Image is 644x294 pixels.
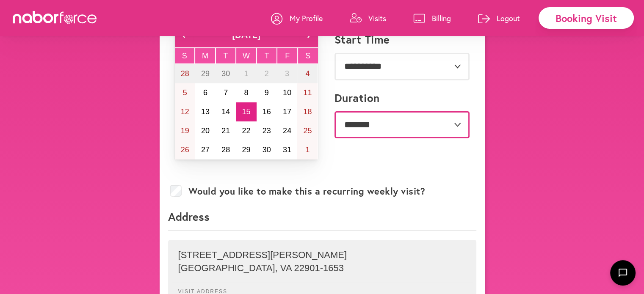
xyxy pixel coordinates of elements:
[182,52,187,60] abbr: Sunday
[201,126,210,135] abbr: October 20, 2025
[283,146,291,154] abbr: October 31, 2025
[303,88,312,97] abbr: October 11, 2025
[175,140,195,159] button: October 26, 2025
[283,126,291,135] abbr: October 24, 2025
[265,88,269,97] abbr: October 9, 2025
[413,5,451,31] a: Billing
[263,107,271,116] abbr: October 16, 2025
[181,107,189,116] abbr: October 12, 2025
[236,64,256,83] button: October 1, 2025
[201,69,210,78] abbr: September 29, 2025
[539,7,634,29] div: Booking Visit
[497,13,520,23] p: Logout
[285,69,289,78] abbr: October 3, 2025
[297,140,318,159] button: November 1, 2025
[202,52,208,60] abbr: Monday
[183,88,187,97] abbr: October 5, 2025
[432,13,451,23] p: Billing
[277,64,297,83] button: October 3, 2025
[257,140,277,159] button: October 30, 2025
[223,52,228,60] abbr: Tuesday
[216,83,236,102] button: October 7, 2025
[175,83,195,102] button: October 5, 2025
[265,69,269,78] abbr: October 2, 2025
[303,126,312,135] abbr: October 25, 2025
[305,146,310,154] abbr: November 1, 2025
[277,140,297,159] button: October 31, 2025
[277,102,297,121] button: October 17, 2025
[290,13,323,23] p: My Profile
[244,69,248,78] abbr: October 1, 2025
[303,107,312,116] abbr: October 18, 2025
[178,263,466,274] p: [GEOGRAPHIC_DATA] , VA 22901-1653
[271,5,323,31] a: My Profile
[277,121,297,140] button: October 24, 2025
[242,146,250,154] abbr: October 29, 2025
[263,126,271,135] abbr: October 23, 2025
[297,64,318,83] button: October 4, 2025
[257,64,277,83] button: October 2, 2025
[175,121,195,140] button: October 19, 2025
[195,102,216,121] button: October 13, 2025
[203,88,207,97] abbr: October 6, 2025
[350,5,386,31] a: Visits
[297,121,318,140] button: October 25, 2025
[257,121,277,140] button: October 23, 2025
[242,107,250,116] abbr: October 15, 2025
[297,83,318,102] button: October 11, 2025
[195,140,216,159] button: October 27, 2025
[201,107,210,116] abbr: October 13, 2025
[221,126,230,135] abbr: October 21, 2025
[244,88,248,97] abbr: October 8, 2025
[216,102,236,121] button: October 14, 2025
[221,107,230,116] abbr: October 14, 2025
[305,52,310,60] abbr: Saturday
[305,69,310,78] abbr: October 4, 2025
[283,88,291,97] abbr: October 10, 2025
[257,83,277,102] button: October 9, 2025
[236,102,256,121] button: October 15, 2025
[368,13,386,23] p: Visits
[168,209,476,231] p: Address
[334,91,380,104] label: Duration
[195,64,216,83] button: September 29, 2025
[178,250,466,261] p: [STREET_ADDRESS][PERSON_NAME]
[263,146,271,154] abbr: October 30, 2025
[221,69,230,78] abbr: September 30, 2025
[236,121,256,140] button: October 22, 2025
[236,83,256,102] button: October 8, 2025
[265,52,269,60] abbr: Thursday
[175,102,195,121] button: October 12, 2025
[236,140,256,159] button: October 29, 2025
[195,83,216,102] button: October 6, 2025
[221,146,230,154] abbr: October 28, 2025
[478,5,520,31] a: Logout
[195,121,216,140] button: October 20, 2025
[216,121,236,140] button: October 21, 2025
[201,146,210,154] abbr: October 27, 2025
[277,83,297,102] button: October 10, 2025
[297,102,318,121] button: October 18, 2025
[188,186,426,197] label: Would you like to make this a recurring weekly visit?
[181,69,189,78] abbr: September 28, 2025
[181,146,189,154] abbr: October 26, 2025
[257,102,277,121] button: October 16, 2025
[216,64,236,83] button: September 30, 2025
[224,88,228,97] abbr: October 7, 2025
[175,64,195,83] button: September 28, 2025
[285,52,290,60] abbr: Friday
[216,140,236,159] button: October 28, 2025
[181,126,189,135] abbr: October 19, 2025
[243,52,250,60] abbr: Wednesday
[334,33,390,46] label: Start Time
[242,126,250,135] abbr: October 22, 2025
[283,107,291,116] abbr: October 17, 2025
